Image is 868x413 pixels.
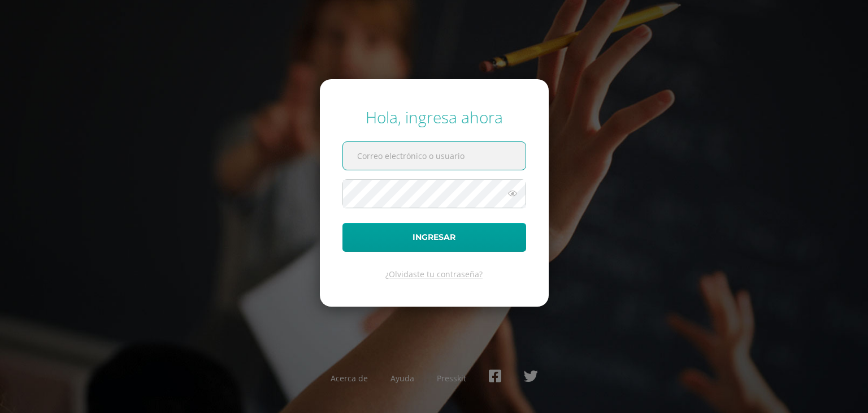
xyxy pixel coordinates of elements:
[385,269,483,279] a: ¿Olvidaste tu contraseña?
[342,106,526,128] div: Hola, ingresa ahora
[437,373,466,384] a: Presskit
[331,373,368,384] a: Acerca de
[343,142,526,170] input: Correo electrónico o usuario
[390,373,414,384] a: Ayuda
[342,223,526,252] button: Ingresar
